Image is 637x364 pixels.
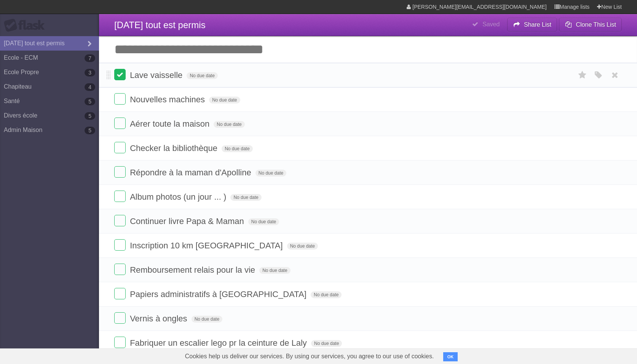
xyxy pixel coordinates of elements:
span: No due date [255,170,286,176]
label: Done [114,215,126,226]
span: Lave vaisselle [130,70,184,80]
label: Done [114,288,126,299]
span: No due date [209,97,240,103]
label: Done [114,118,126,129]
button: OK [443,352,458,361]
b: 3 [85,69,95,76]
span: No due date [222,145,252,152]
span: Papiers administratifs à [GEOGRAPHIC_DATA] [130,289,308,299]
span: Inscription 10 km [GEOGRAPHIC_DATA] [130,241,284,250]
label: Done [114,239,126,251]
label: Done [114,93,126,105]
label: Done [114,264,126,275]
span: Remboursement relais pour la vie [130,265,257,275]
span: No due date [192,316,222,323]
span: No due date [259,267,290,274]
span: Fabriquer un escalier lego pr la ceinture de Laly [130,338,309,348]
label: Done [114,312,126,324]
span: Nouvelles machines [130,95,207,104]
label: Done [114,142,126,153]
button: Share List [507,18,557,32]
span: [DATE] tout est permis [114,20,206,30]
b: 5 [85,112,95,120]
b: 4 [85,83,95,91]
span: No due date [287,243,318,250]
label: Done [114,69,126,80]
b: Saved [482,21,500,27]
span: Aérer toute la maison [130,119,211,129]
span: Album photos (un jour ... ) [130,192,228,202]
b: 5 [85,98,95,105]
b: 5 [85,127,95,134]
span: No due date [311,291,342,298]
span: No due date [248,218,279,225]
label: Done [114,166,126,178]
span: Checker la bibliothèque [130,143,219,153]
span: Répondre à la maman d'Apolline [130,168,253,177]
span: No due date [187,72,217,79]
button: Clone This List [559,18,622,32]
span: Vernis à ongles [130,314,189,323]
label: Done [114,337,126,348]
span: No due date [311,340,342,347]
span: Continuer livre Papa & Maman [130,216,246,226]
b: Clone This List [576,21,616,28]
b: Share List [524,21,551,28]
label: Done [114,191,126,202]
span: No due date [230,194,261,201]
span: Cookies help us deliver our services. By using our services, you agree to our use of cookies. [177,349,442,364]
label: Star task [575,69,590,81]
b: 7 [85,54,95,62]
div: Flask [4,19,49,32]
span: No due date [214,121,244,128]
